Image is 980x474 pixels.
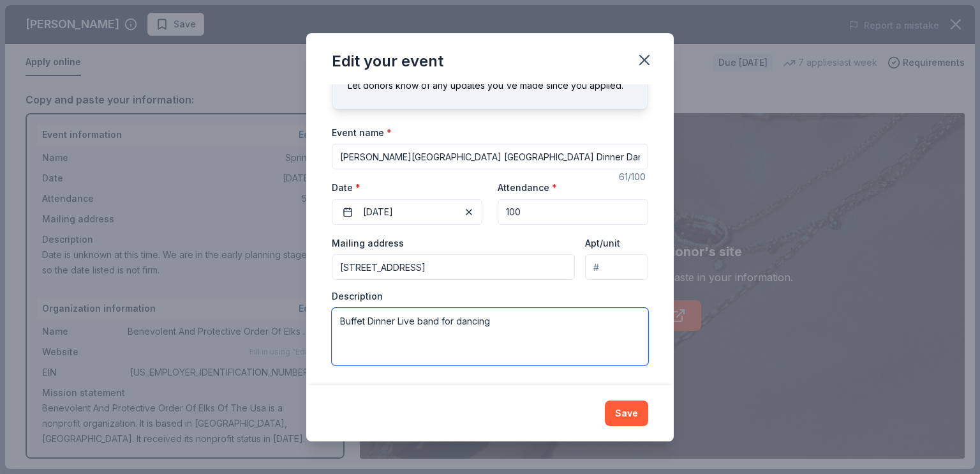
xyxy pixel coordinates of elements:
button: Save [605,401,648,426]
label: Date [332,181,482,194]
label: Mailing address [332,237,404,250]
label: Event name [332,126,392,139]
input: Enter a US address [332,254,575,280]
label: Attendance [498,181,557,194]
div: Let donors know of any updates you've made since you applied. [348,78,632,93]
input: 20 [498,199,648,225]
textarea: Buffet Dinner Live band for dancing [332,308,648,365]
div: Edit your event [332,51,443,72]
button: [DATE] [332,199,482,225]
div: 61 /100 [619,169,648,185]
input: # [585,254,648,280]
label: Apt/unit [585,237,620,250]
input: Spring Fundraiser [332,144,648,169]
label: Description [332,290,383,303]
